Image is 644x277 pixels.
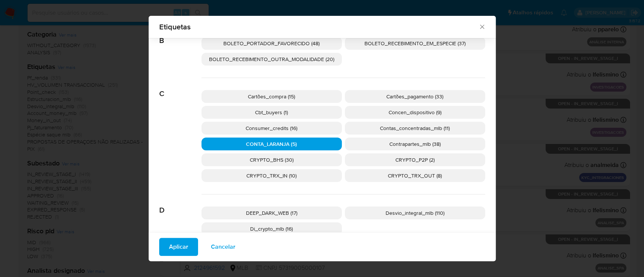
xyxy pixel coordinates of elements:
span: C [159,78,201,98]
span: CRYPTO_TRX_OUT (8) [388,172,442,179]
div: Contas_concentradas_mlb (11) [345,122,485,135]
button: Cancelar [201,238,245,256]
button: Aplicar [159,238,198,256]
span: Desvio_integral_mlb (110) [386,209,444,217]
div: CRYPTO_TRX_OUT (8) [345,169,485,182]
div: Di_crypto_mlb (16) [201,222,342,235]
span: Aplicar [169,239,188,255]
div: CRYPTO_P2P (2) [345,153,485,166]
span: Concen_dispositivo (9) [389,109,441,116]
span: Di_crypto_mlb (16) [250,225,293,233]
span: Cartões_pagamento (33) [386,93,443,100]
span: CRYPTO_BHS (30) [250,156,294,164]
span: Cartões_compra (15) [248,93,295,100]
div: BOLETO_RECEBIMENTO_OUTRA_MODALIDADE (20) [201,53,342,66]
div: CRYPTO_TRX_IN (10) [201,169,342,182]
span: Cbt_buyers (1) [255,109,288,116]
span: BOLETO_PORTADOR_FAVORECIDO (48) [223,40,320,47]
span: Contas_concentradas_mlb (11) [380,124,450,132]
span: Consumer_credits (16) [246,124,297,132]
button: Fechar [478,23,485,30]
div: Concen_dispositivo (9) [345,106,485,119]
div: BOLETO_RECEBIMENTO_EM_ESPECIE (37) [345,37,485,50]
div: Contrapartes_mlb (38) [345,138,485,150]
div: Consumer_credits (16) [201,122,342,135]
span: CONTA_LARANJA (5) [246,140,297,148]
div: Cartões_pagamento (33) [345,90,485,103]
div: BOLETO_PORTADOR_FAVORECIDO (48) [201,37,342,50]
div: CONTA_LARANJA (5) [201,138,342,150]
span: DEEP_DARK_WEB (17) [246,209,297,217]
span: CRYPTO_TRX_IN (10) [246,172,297,179]
span: Contrapartes_mlb (38) [389,140,441,148]
div: DEEP_DARK_WEB (17) [201,207,342,219]
span: BOLETO_RECEBIMENTO_EM_ESPECIE (37) [364,40,466,47]
div: Cbt_buyers (1) [201,106,342,119]
span: D [159,194,201,215]
span: BOLETO_RECEBIMENTO_OUTRA_MODALIDADE (20) [209,55,334,63]
span: Etiquetas [159,23,479,31]
div: Cartões_compra (15) [201,90,342,103]
span: Cancelar [211,239,235,255]
span: CRYPTO_P2P (2) [395,156,435,164]
div: Desvio_integral_mlb (110) [345,207,485,219]
div: CRYPTO_BHS (30) [201,153,342,166]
